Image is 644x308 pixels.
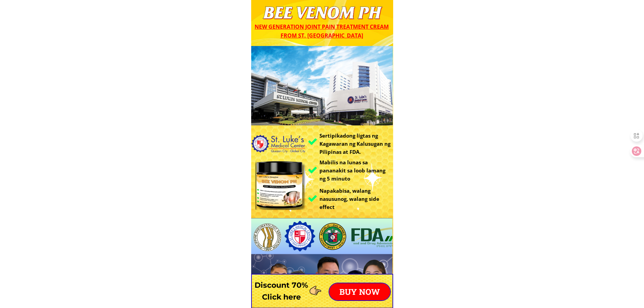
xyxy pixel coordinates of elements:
h3: Discount 70% Click here [251,279,312,303]
p: BUY NOW [329,283,390,300]
h3: Sertipikadong ligtas ng Kagawaran ng Kalusugan ng Pilipinas at FDA. [319,132,395,156]
h3: Mabilis na lunas sa pananakit sa loob lamang ng 5 minuto [319,158,391,183]
h3: Napakabisa, walang nasusunog, walang side effect [319,187,393,211]
span: New generation joint pain treatment cream from St. [GEOGRAPHIC_DATA] [255,23,389,39]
